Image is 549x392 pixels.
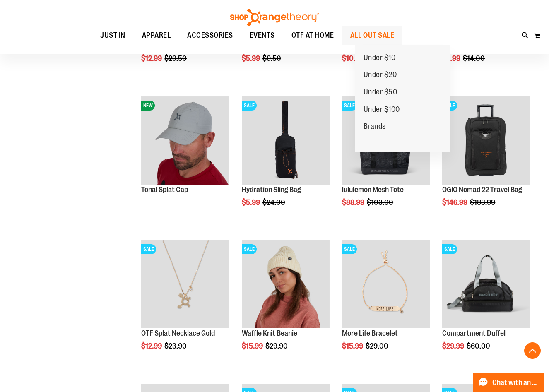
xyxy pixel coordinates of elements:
button: Chat with an Expert [473,373,544,392]
span: $5.99 [242,54,261,63]
span: $146.99 [442,198,469,207]
a: Product image for Grey Tonal Splat CapNEW [141,96,229,186]
a: lululemon Mesh Tote [342,185,404,194]
span: $12.99 [141,342,163,350]
div: product [238,92,334,227]
span: Chat with an Expert [492,379,539,387]
span: Under $20 [364,70,397,81]
span: $183.99 [470,198,496,207]
img: Product image for OGIO Nomad 22 Travel Bag [442,96,530,185]
span: SALE [342,101,357,111]
span: $12.99 [141,54,163,63]
button: Back To Top [524,342,541,359]
a: Product image for More Life BraceletSALE [342,240,430,329]
a: Product image for Hydration Sling BagSALE [242,96,330,186]
img: Product image for lululemon Mesh Tote [342,96,430,185]
span: EVENTS [250,26,275,45]
a: Compartment Duffel [442,329,506,337]
span: $15.99 [342,342,364,350]
img: Shop Orangetheory [229,9,320,26]
span: $23.90 [164,342,188,350]
div: product [338,236,434,371]
span: NEW [141,101,155,111]
img: Product image for Splat Necklace Gold [141,240,229,328]
span: $60.00 [467,342,491,350]
a: Waffle Knit Beanie [242,329,297,337]
a: Tonal Splat Cap [141,185,188,194]
a: Product image for OGIO Nomad 22 Travel BagSALE [442,96,530,186]
img: Product image for Grey Tonal Splat Cap [141,96,229,185]
img: Compartment Duffel front [442,240,530,328]
a: Product image for Splat Necklace GoldSALE [141,240,229,329]
span: $88.99 [342,198,366,207]
a: Product image for lululemon Mesh ToteSALE [342,96,430,186]
img: Product image for More Life Bracelet [342,240,430,328]
img: Product image for Waffle Knit Beanie [242,240,330,328]
span: $29.50 [164,54,188,63]
span: $10.99 [342,54,365,63]
a: Product image for Waffle Knit BeanieSALE [242,240,330,329]
span: ACCESSORIES [187,26,233,45]
span: SALE [442,244,457,254]
span: SALE [242,244,257,254]
span: Under $50 [364,88,397,98]
div: product [137,92,234,207]
span: $5.99 [442,54,462,63]
span: JUST IN [100,26,125,45]
span: ALL OUT SALE [350,26,394,45]
span: $103.00 [367,198,395,207]
span: SALE [342,244,357,254]
span: $29.90 [265,342,289,350]
img: Product image for Hydration Sling Bag [242,96,330,185]
span: $14.00 [463,54,486,63]
span: SALE [141,244,156,254]
a: OGIO Nomad 22 Travel Bag [442,185,522,194]
div: product [137,236,234,371]
span: $24.00 [262,198,287,207]
span: $29.99 [442,342,465,350]
a: OTF Splat Necklace Gold [141,329,215,337]
div: product [438,236,535,371]
a: Compartment Duffel front SALE [442,240,530,329]
span: SALE [242,101,257,111]
span: Brands [364,122,386,132]
span: OTF AT HOME [291,26,334,45]
span: $15.99 [242,342,264,350]
span: Under $10 [364,53,396,64]
div: product [338,92,434,227]
span: $9.50 [262,54,282,63]
span: $29.00 [366,342,390,350]
a: Hydration Sling Bag [242,185,301,194]
div: product [438,92,535,227]
span: APPAREL [142,26,171,45]
span: Under $100 [364,105,400,115]
div: product [238,236,334,371]
a: More Life Bracelet [342,329,398,337]
span: $5.99 [242,198,261,207]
